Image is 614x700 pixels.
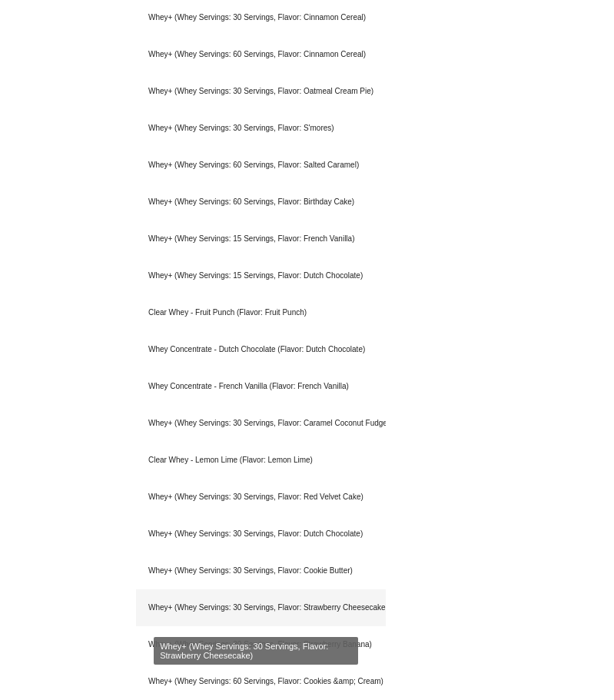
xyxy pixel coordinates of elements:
[136,36,386,73] div: Whey+ (Whey Servings: 60 Servings, Flavor: Cinnamon Cereal)
[136,552,386,589] div: Whey+ (Whey Servings: 30 Servings, Flavor: Cookie Butter)
[136,110,386,147] div: Whey+ (Whey Servings: 30 Servings, Flavor: S'mores)
[136,294,386,331] div: Clear Whey - Fruit Punch (Flavor: Fruit Punch)
[136,663,386,700] div: Whey+ (Whey Servings: 60 Servings, Flavor: Cookies &amp; Cream)
[136,73,386,110] div: Whey+ (Whey Servings: 30 Servings, Flavor: Oatmeal Cream Pie)
[136,331,386,368] div: Whey Concentrate - Dutch Chocolate (Flavor: Dutch Chocolate)
[136,589,386,626] div: Whey+ (Whey Servings: 30 Servings, Flavor: Strawberry Cheesecake)
[136,442,386,479] div: Clear Whey - Lemon Lime (Flavor: Lemon Lime)
[136,368,386,405] div: Whey Concentrate - French Vanilla (Flavor: French Vanilla)
[136,184,386,221] div: Whey+ (Whey Servings: 60 Servings, Flavor: Birthday Cake)
[136,626,386,663] div: Whey+ (Whey Servings: 30 Servings, Flavor: Strawberry Banana)
[136,147,386,184] div: Whey+ (Whey Servings: 60 Servings, Flavor: Salted Caramel)
[136,221,386,257] div: Whey+ (Whey Servings: 15 Servings, Flavor: French Vanilla)
[136,405,386,442] div: Whey+ (Whey Servings: 30 Servings, Flavor: Caramel Coconut Fudge Cookie)
[136,479,386,516] div: Whey+ (Whey Servings: 30 Servings, Flavor: Red Velvet Cake)
[136,257,386,294] div: Whey+ (Whey Servings: 15 Servings, Flavor: Dutch Chocolate)
[136,516,386,552] div: Whey+ (Whey Servings: 30 Servings, Flavor: Dutch Chocolate)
